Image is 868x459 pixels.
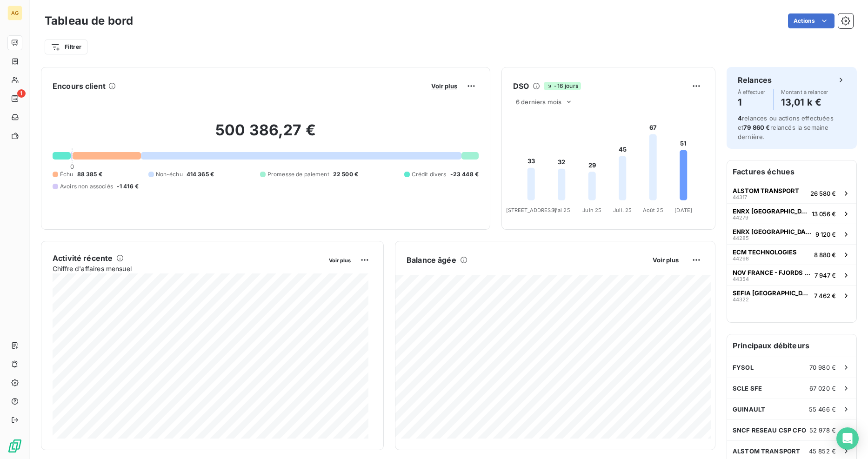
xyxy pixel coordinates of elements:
span: SCLE SFE [733,385,762,392]
span: -1 416 € [117,182,139,191]
button: Actions [788,13,835,28]
span: 9 120 € [815,231,836,238]
span: ALSTOM TRANSPORT [733,447,800,455]
span: 7 462 € [814,292,836,299]
button: Voir plus [428,82,460,90]
span: 4 [738,114,742,122]
img: Logo LeanPay [7,439,22,453]
h6: Balance âgée [407,254,456,266]
span: 44279 [733,215,748,220]
tspan: Mai 25 [553,207,570,213]
h3: Tableau de bord [45,13,133,29]
span: Non-échu [156,170,183,179]
button: ENRX [GEOGRAPHIC_DATA]442859 120 € [727,224,856,244]
span: 8 880 € [814,251,836,259]
span: 79 860 € [743,124,770,131]
button: ECM TECHNOLOGIES442988 880 € [727,244,856,265]
span: ENRX [GEOGRAPHIC_DATA] [733,207,808,215]
span: Voir plus [653,256,679,264]
span: Voir plus [431,82,457,90]
span: 67 020 € [809,385,836,392]
span: 1 [17,89,26,98]
span: -16 jours [544,82,581,90]
tspan: Août 25 [643,207,663,213]
span: 22 500 € [333,170,358,179]
span: FYSOL [733,364,754,371]
span: 44322 [733,297,749,302]
button: Voir plus [650,256,681,264]
button: SEFIA [GEOGRAPHIC_DATA]443227 462 € [727,285,856,306]
h4: 13,01 k € [781,95,828,110]
tspan: [DATE] [674,207,692,213]
div: AG [7,6,22,20]
span: 55 466 € [809,406,836,413]
span: GUINAULT [733,406,765,413]
button: Voir plus [326,256,354,264]
span: 13 056 € [812,210,836,218]
button: Filtrer [45,40,87,54]
h6: Relances [738,74,772,86]
button: NOV FRANCE - FJORDS PROCESSING443547 947 € [727,265,856,285]
span: 44285 [733,235,749,241]
span: 70 980 € [809,364,836,371]
span: ALSTOM TRANSPORT [733,187,799,194]
span: 44354 [733,276,749,282]
span: ECM TECHNOLOGIES [733,248,797,256]
span: 52 978 € [809,426,836,434]
span: Crédit divers [412,170,447,179]
span: 88 385 € [77,170,102,179]
span: 26 580 € [810,190,836,197]
span: Montant à relancer [781,89,828,95]
span: -23 448 € [450,170,479,179]
span: 414 365 € [187,170,214,179]
span: Voir plus [329,257,351,264]
button: ALSTOM TRANSPORT4431726 580 € [727,183,856,203]
h2: 500 386,27 € [53,121,479,149]
h6: Factures échues [727,160,856,183]
span: Échu [60,170,73,179]
div: Open Intercom Messenger [836,427,859,450]
span: SNCF RESEAU CSP CFO [733,426,806,434]
span: Avoirs non associés [60,182,113,191]
span: relances ou actions effectuées et relancés la semaine dernière. [738,114,834,140]
span: SEFIA [GEOGRAPHIC_DATA] [733,289,810,297]
tspan: Juil. 25 [613,207,632,213]
tspan: [STREET_ADDRESS] [506,207,556,213]
tspan: Juin 25 [582,207,601,213]
h6: Activité récente [53,253,113,264]
button: ENRX [GEOGRAPHIC_DATA]4427913 056 € [727,203,856,224]
span: 7 947 € [815,272,836,279]
span: Promesse de paiement [267,170,329,179]
h6: Principaux débiteurs [727,334,856,357]
span: 6 derniers mois [516,98,561,106]
span: 0 [70,163,74,170]
span: ENRX [GEOGRAPHIC_DATA] [733,228,812,235]
h4: 1 [738,95,766,110]
span: NOV FRANCE - FJORDS PROCESSING [733,269,811,276]
h6: Encours client [53,80,106,92]
span: 45 852 € [809,447,836,455]
span: 44317 [733,194,747,200]
h6: DSO [513,80,529,92]
span: À effectuer [738,89,766,95]
span: Chiffre d'affaires mensuel [53,264,322,273]
span: 44298 [733,256,749,261]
